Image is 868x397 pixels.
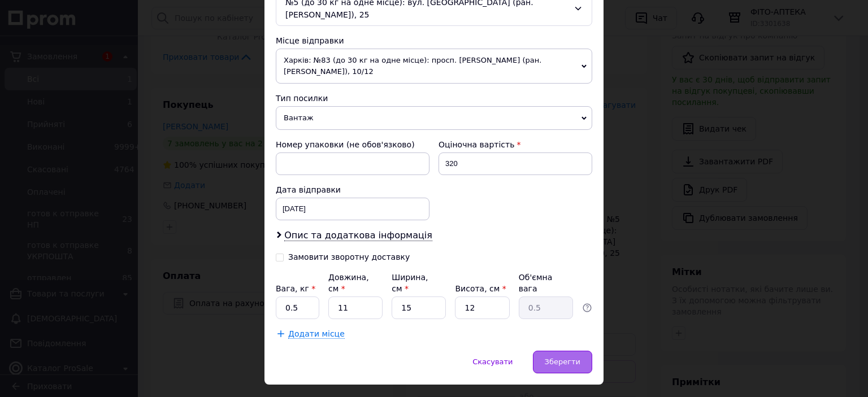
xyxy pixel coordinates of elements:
span: Опис та додаткова інформація [284,230,432,241]
span: Зберегти [545,357,580,366]
div: Дата відправки [276,184,429,195]
div: Об'ємна вага [519,272,573,294]
label: Ширина, см [392,273,428,293]
span: Місце відправки [276,36,344,45]
div: Номер упаковки (не обов'язково) [276,139,429,150]
span: Тип посилки [276,94,328,103]
div: Оціночна вартість [439,139,592,150]
label: Вага, кг [276,284,315,293]
label: Висота, см [455,284,506,293]
span: Скасувати [472,357,513,366]
span: Вантаж [276,106,592,130]
span: Харків: №83 (до 30 кг на одне місце): просп. [PERSON_NAME] (ран. [PERSON_NAME]), 10/12 [276,49,592,84]
label: Довжина, см [328,273,369,293]
span: Додати місце [288,329,345,339]
div: Замовити зворотну доставку [288,252,410,262]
